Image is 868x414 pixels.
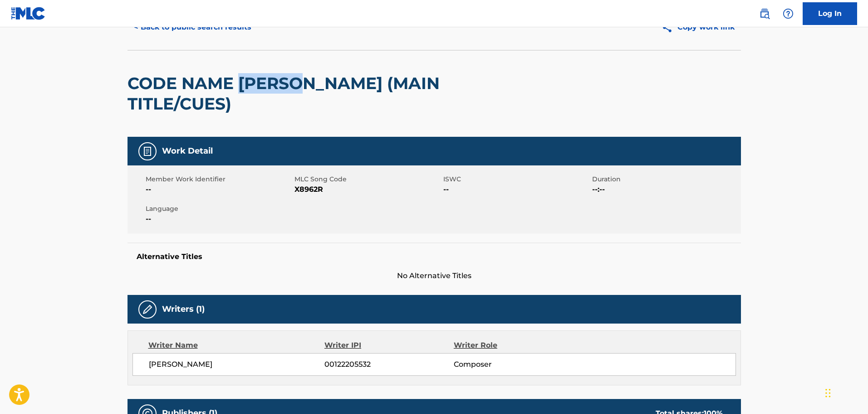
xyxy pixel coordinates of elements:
[662,22,677,33] img: Copy work link
[146,204,292,214] span: Language
[443,184,590,195] span: --
[755,5,774,23] a: Public Search
[149,359,325,370] span: [PERSON_NAME]
[779,5,797,23] div: Help
[11,7,46,20] img: MLC Logo
[162,146,213,156] h5: Work Detail
[823,370,868,414] iframe: Chat Widget
[592,175,739,184] span: Duration
[148,340,325,351] div: Writer Name
[454,359,571,370] span: Composer
[162,304,205,314] h5: Writers (1)
[324,340,454,351] div: Writer IPI
[128,73,495,114] h2: CODE NAME [PERSON_NAME] (MAIN TITLE/CUES)
[759,8,770,19] img: search
[137,252,732,261] h5: Alternative Titles
[128,16,258,39] button: < Back to public search results
[146,184,292,195] span: --
[146,214,292,224] span: --
[454,340,571,351] div: Writer Role
[324,359,453,370] span: 00122205532
[825,379,831,407] div: Drag
[443,175,590,184] span: ISWC
[142,304,153,315] img: Writers
[592,184,739,195] span: --:--
[294,175,441,184] span: MLC Song Code
[803,2,857,25] a: Log In
[128,270,741,281] span: No Alternative Titles
[783,8,794,19] img: help
[655,16,741,39] button: Copy work link
[294,184,441,195] span: X8962R
[142,146,153,157] img: Work Detail
[146,175,292,184] span: Member Work Identifier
